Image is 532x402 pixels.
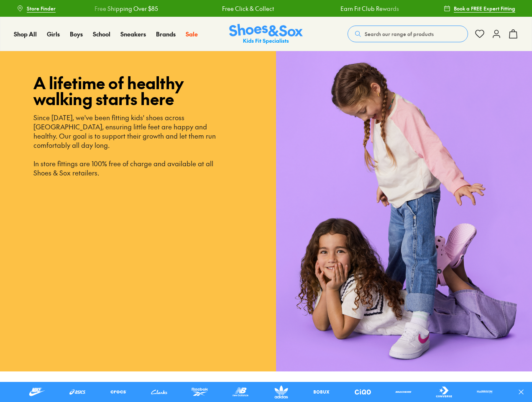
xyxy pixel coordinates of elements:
[365,30,434,38] span: Search our range of products
[33,113,233,177] p: Since [DATE], we've been fitting kids' shoes across [GEOGRAPHIC_DATA], ensuring little feet are h...
[27,5,56,12] span: Store Finder
[186,30,198,39] a: Sale
[340,4,399,13] a: Earn Fit Club Rewards
[276,51,532,371] img: SNS_WEBASSETS_CollectionHero_1080x1350_1.png
[348,26,468,42] button: Search our range of products
[33,75,233,106] p: A lifetime of healthy walking starts here
[33,194,233,194] iframe: Book A Stylist
[156,30,176,39] a: Brands
[454,5,515,12] span: Book a FREE Expert Fitting
[93,30,110,39] a: School
[229,24,303,44] a: Shoes & Sox
[229,24,303,44] img: SNS_Logo_Responsive.svg
[222,4,274,13] a: Free Click & Collect
[94,4,158,13] a: Free Shipping Over $85
[17,1,56,16] a: Store Finder
[70,30,83,39] a: Boys
[47,30,60,39] a: Girls
[14,30,37,39] a: Shop All
[120,30,146,39] a: Sneakers
[444,1,515,16] a: Book a FREE Expert Fitting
